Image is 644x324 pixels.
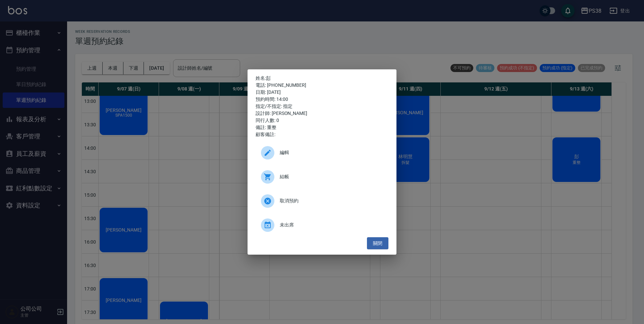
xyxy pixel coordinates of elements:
[256,96,388,103] div: 預約時間: 14:00
[256,117,388,124] div: 同行人數: 0
[256,192,388,210] div: 取消預約
[256,124,388,131] div: 備註: 重整
[367,237,388,250] button: 關閉
[280,149,383,156] span: 編輯
[256,82,388,89] div: 電話: [PHONE_NUMBER]
[256,103,388,110] div: 指定/不指定: 指定
[256,143,388,162] div: 編輯
[256,168,388,186] div: 結帳
[256,143,388,168] a: 編輯
[256,75,388,82] p: 姓名:
[256,168,388,192] a: 結帳
[280,221,383,229] span: 未出席
[256,131,388,138] div: 顧客備註:
[266,75,271,81] a: 彭
[256,110,388,117] div: 設計師: [PERSON_NAME]
[280,173,383,180] span: 結帳
[256,216,388,235] div: 未出席
[256,89,388,96] div: 日期: [DATE]
[280,197,383,204] span: 取消預約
